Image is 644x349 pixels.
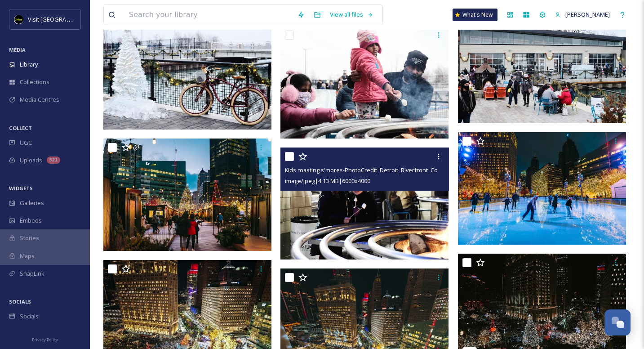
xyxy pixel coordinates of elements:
[20,216,42,225] span: Embeds
[32,334,58,345] a: Privacy Policy
[20,199,44,207] span: Galleries
[47,157,60,164] div: 321
[280,26,449,139] img: Marshmallow Dad Daughter-PhotoCredit_Detroit_Riverfront_Conservancy-Unlimited_Usage.jpg
[285,177,370,185] span: image/jpeg | 4.13 MB | 6000 x 4000
[551,6,614,23] a: [PERSON_NAME]
[103,18,271,130] img: Bike + Tree Artsy-PhotoCredit_Detroit_Riverfront_Conservancy-Unlimited_Usage.jpg
[20,139,32,147] span: UGC
[20,234,39,242] span: Stories
[32,337,58,343] span: Privacy Policy
[565,10,610,18] span: [PERSON_NAME]
[9,298,31,305] span: SOCIALS
[20,252,35,260] span: Maps
[458,11,626,124] img: Valade Park-PhotoCredit_Detroit_Riverfront_Conservancy-Unlimited_Usage.jpg
[9,46,26,53] span: MEDIA
[103,139,271,251] img: Detroit-Cadillac-Square-Markets_8.jpg
[20,156,42,165] span: Uploads
[14,15,23,24] img: VISIT%20DETROIT%20LOGO%20-%20BLACK%20BACKGROUND.png
[20,78,49,86] span: Collections
[9,185,33,192] span: WIDGETS
[604,309,631,336] button: Open Chat
[20,312,39,321] span: Socials
[9,125,32,131] span: COLLECT
[280,147,449,260] img: Kids roasting s'mores-PhotoCredit_Detroit_Riverfront_Conservancy-Unlimited_Usage.jpg
[20,95,59,104] span: Media Centres
[20,60,38,69] span: Library
[20,269,44,278] span: SnapLink
[124,5,293,25] input: Search your library
[325,6,378,23] a: View all files
[458,132,626,245] img: Detroit-Downtown-Campus-Martius-Holiday_1.jpg
[28,15,98,23] span: Visit [GEOGRAPHIC_DATA]
[285,166,522,174] span: Kids roasting s'mores-PhotoCredit_Detroit_Riverfront_Conservancy-Unlimited_Usage.jpg
[453,9,497,21] a: What's New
